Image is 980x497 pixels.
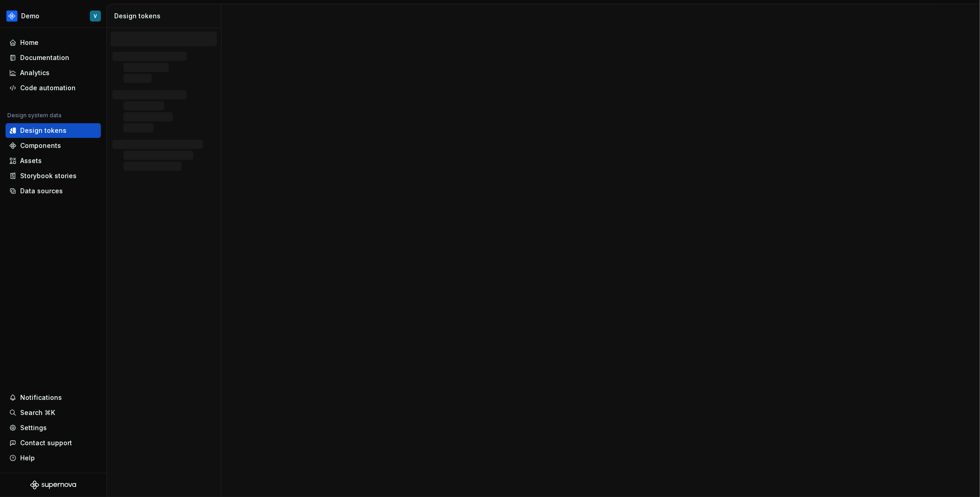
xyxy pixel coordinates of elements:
div: Search ⌘K [20,408,55,417]
div: Data sources [20,186,63,196]
div: Contact support [20,438,72,448]
div: Settings [20,423,47,432]
div: Home [20,38,39,47]
div: Assets [20,156,42,165]
button: DemoV [2,6,105,26]
button: Contact support [6,436,101,450]
div: Code automation [20,83,76,93]
svg: Supernova Logo [30,481,76,490]
a: Code automation [6,81,101,95]
a: Design tokens [6,123,101,138]
a: Storybook stories [6,169,101,183]
button: Notifications [6,390,101,405]
div: Design tokens [114,11,217,21]
button: Search ⌘K [6,405,101,420]
div: Design system data [7,112,61,119]
button: Help [6,451,101,465]
a: Analytics [6,66,101,80]
div: Documentation [20,53,69,62]
div: Help [20,453,35,463]
div: Design tokens [20,126,66,135]
a: Components [6,138,101,153]
a: Home [6,35,101,50]
a: Settings [6,421,101,435]
div: Components [20,141,61,150]
a: Assets [6,153,101,168]
a: Data sources [6,184,101,198]
div: Storybook stories [20,171,77,180]
div: V [94,12,97,20]
div: Demo [21,11,39,21]
img: 87691e09-aac2-46b6-b153-b9fe4eb63333.png [6,11,17,22]
a: Documentation [6,50,101,65]
div: Analytics [20,68,50,77]
div: Notifications [20,393,62,402]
